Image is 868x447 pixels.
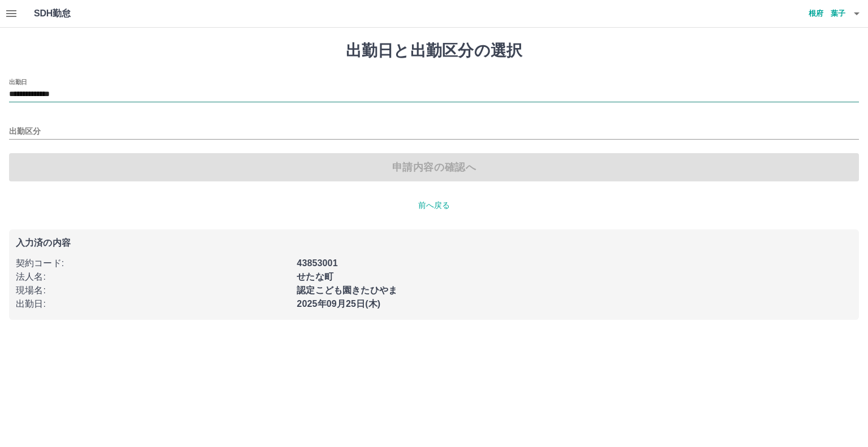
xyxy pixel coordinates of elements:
label: 出勤日 [9,77,27,86]
p: 現場名 : [16,284,290,297]
p: 出勤日 : [16,297,290,311]
h1: 出勤日と出勤区分の選択 [9,41,859,60]
b: 認定こども園きたひやま [297,285,397,295]
b: せたな町 [297,272,333,281]
p: 法人名 : [16,270,290,284]
b: 43853001 [297,258,337,268]
b: 2025年09月25日(木) [297,299,380,309]
p: 前へ戻る [9,199,859,211]
p: 入力済の内容 [16,238,852,248]
p: 契約コード : [16,257,290,270]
